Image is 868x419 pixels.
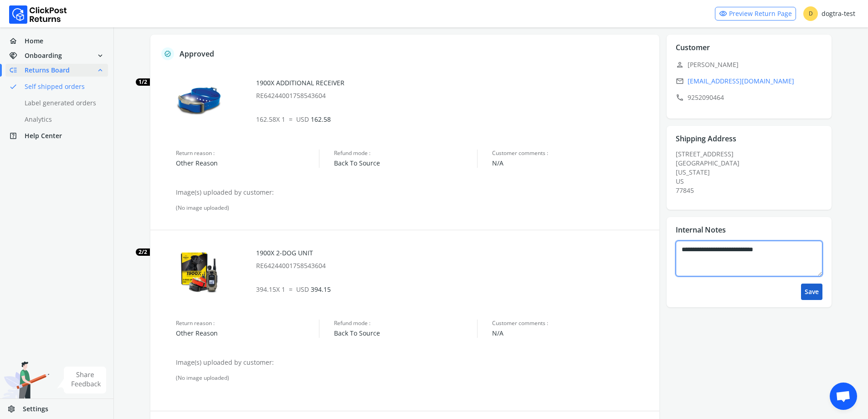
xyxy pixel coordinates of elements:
[9,35,25,47] span: home
[176,78,221,124] img: row_image
[719,7,727,20] span: visibility
[136,78,150,86] span: 1/2
[256,285,651,294] p: 394.15 X 1
[676,91,684,104] span: call
[9,64,25,77] span: low_priority
[176,374,650,382] div: (No image uploaded)
[289,285,293,294] span: =
[176,204,650,212] div: (No image uploaded)
[296,115,309,124] span: USD
[96,49,104,62] span: expand_more
[256,78,651,100] div: 1900X ADDITIONAL RECEIVER
[676,186,828,195] div: 77845
[176,159,319,168] span: Other Reason
[256,261,651,270] p: RE64244001758543604
[676,42,710,53] p: Customer
[676,224,726,235] p: Internal Notes
[676,133,736,144] p: Shipping Address
[492,159,650,168] span: N/A
[9,49,25,62] span: handshake
[256,248,651,270] div: 1900X 2-DOG UNIT
[334,320,477,327] span: Refund mode :
[676,150,828,195] div: [STREET_ADDRESS]
[803,6,855,21] div: dogtra-test
[676,168,828,177] div: [US_STATE]
[25,36,43,46] span: Home
[256,115,651,124] p: 162.58 X 1
[5,35,108,47] a: homeHome
[9,5,67,24] img: Logo
[25,131,62,140] span: Help Center
[289,115,293,124] span: =
[296,285,309,294] span: USD
[676,159,828,168] div: [GEOGRAPHIC_DATA]
[676,91,828,104] p: 9252090464
[492,329,650,338] span: N/A
[5,129,108,142] a: help_centerHelp Center
[256,91,651,100] p: RE64244001758543604
[164,48,171,59] span: verified
[25,66,70,75] span: Returns Board
[830,383,857,410] div: Open chat
[176,248,221,294] img: row_image
[23,404,48,414] span: Settings
[176,188,650,197] p: Image(s) uploaded by customer:
[676,75,828,88] a: email[EMAIL_ADDRESS][DOMAIN_NAME]
[676,58,828,71] p: [PERSON_NAME]
[334,150,477,157] span: Refund mode :
[492,320,650,327] span: Customer comments :
[676,58,684,71] span: person
[492,150,650,157] span: Customer comments :
[5,80,119,93] a: doneSelf shipped orders
[25,51,62,60] span: Onboarding
[5,113,119,126] a: Analytics
[7,403,23,415] span: settings
[176,329,319,338] span: Other Reason
[176,358,650,367] p: Image(s) uploaded by customer:
[296,285,331,294] span: 394.15
[801,284,822,300] button: Save
[296,115,331,124] span: 162.58
[5,97,119,109] a: Label generated orders
[334,159,477,168] span: Back To Source
[176,320,319,327] span: Return reason :
[334,329,477,338] span: Back To Source
[176,150,319,157] span: Return reason :
[676,75,684,88] span: email
[57,367,107,393] img: share feedback
[136,248,150,256] span: 2/2
[9,80,17,93] span: done
[96,64,104,77] span: expand_less
[715,7,796,21] a: visibilityPreview Return Page
[803,6,818,21] span: D
[180,48,214,59] p: Approved
[676,177,828,186] div: US
[9,129,25,142] span: help_center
